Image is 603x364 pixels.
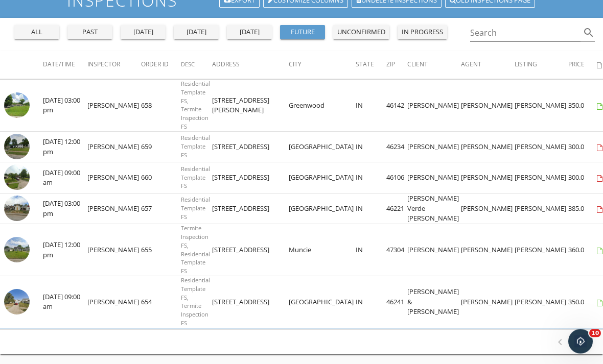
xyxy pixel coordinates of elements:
button: [DATE] [227,26,272,40]
td: 360.0 [568,225,597,277]
td: [PERSON_NAME] [461,163,515,194]
td: [PERSON_NAME] [461,277,515,329]
td: 654 [141,277,181,329]
td: 46234 [386,132,407,163]
td: [DATE] 12:00 pm [43,132,87,163]
span: 10 [589,329,601,337]
td: [PERSON_NAME] [515,163,568,194]
img: streetview [4,93,30,118]
span: Client [407,60,428,69]
td: [PERSON_NAME] [87,225,141,277]
td: 660 [141,163,181,194]
button: all [14,26,59,40]
td: 659 [141,132,181,163]
td: [PERSON_NAME] [87,132,141,163]
span: Agent [461,60,481,69]
td: 46142 [386,80,407,132]
div: in progress [402,28,443,38]
td: [PERSON_NAME] Verde [PERSON_NAME] [407,193,461,225]
td: [PERSON_NAME] [515,80,568,132]
td: 658 [141,80,181,132]
td: 300.0 [568,132,597,163]
button: in progress [398,26,447,40]
img: streetview [4,134,30,160]
td: [PERSON_NAME] & [PERSON_NAME] [407,277,461,329]
td: 46241 [386,277,407,329]
button: [DATE] [121,26,166,40]
td: [PERSON_NAME] [407,163,461,194]
td: [PERSON_NAME] [461,193,515,225]
img: streetview [4,196,30,222]
button: unconfirmed [333,26,389,40]
td: Muncie [289,225,356,277]
th: Agent: Not sorted. [461,51,515,80]
th: Listing: Not sorted. [515,51,568,80]
span: Residential Template FS, Termite Inspection FS [181,80,210,131]
td: 657 [141,193,181,225]
td: [PERSON_NAME] [87,193,141,225]
td: [GEOGRAPHIC_DATA] [289,163,356,194]
span: State [356,60,374,69]
iframe: Intercom live chat [568,329,593,354]
div: past [72,28,108,38]
th: Date/Time: Not sorted. [43,51,87,80]
button: past [67,26,112,40]
td: [DATE] 12:00 pm [43,225,87,277]
td: [GEOGRAPHIC_DATA] [289,193,356,225]
div: unconfirmed [337,28,385,38]
div: all [18,28,55,38]
td: IN [356,193,386,225]
span: Residential Template FS [181,134,210,159]
div: [DATE] [231,28,268,38]
td: 350.0 [568,277,597,329]
td: [PERSON_NAME] [515,277,568,329]
td: [DATE] 03:00 pm [43,193,87,225]
th: Client: Not sorted. [407,51,461,80]
td: 46106 [386,163,407,194]
img: streetview [4,237,30,263]
td: 655 [141,225,181,277]
span: Price [568,60,585,69]
button: [DATE] [174,26,219,40]
div: [DATE] [178,28,215,38]
th: Zip: Not sorted. [386,51,407,80]
td: IN [356,277,386,329]
span: Residential Template FS [181,165,210,190]
th: Desc: Not sorted. [181,51,212,80]
span: Desc [181,61,195,68]
td: [PERSON_NAME] [461,225,515,277]
td: [PERSON_NAME] [407,132,461,163]
span: Address [212,60,240,69]
td: [DATE] 03:00 pm [43,80,87,132]
td: [PERSON_NAME] [407,80,461,132]
td: 350.0 [568,80,597,132]
span: Date/Time [43,60,75,69]
span: Residential Template FS, Termite Inspection FS [181,277,210,327]
span: Residential Template FS [181,196,210,221]
span: Listing [515,60,537,69]
td: 46221 [386,193,407,225]
input: Search [470,25,581,42]
td: [PERSON_NAME] [87,163,141,194]
i: search [583,27,595,39]
td: IN [356,163,386,194]
img: streetview [4,289,30,315]
th: State: Not sorted. [356,51,386,80]
span: City [289,60,301,69]
td: [PERSON_NAME] [515,193,568,225]
div: [DATE] [125,28,161,38]
td: [PERSON_NAME] [461,80,515,132]
td: [PERSON_NAME] [515,225,568,277]
td: 47304 [386,225,407,277]
td: [STREET_ADDRESS] [212,163,289,194]
td: [DATE] 09:00 am [43,163,87,194]
td: [STREET_ADDRESS] [212,277,289,329]
img: streetview [4,165,30,190]
td: [STREET_ADDRESS] [212,132,289,163]
th: City: Not sorted. [289,51,356,80]
td: [PERSON_NAME] [87,277,141,329]
td: [STREET_ADDRESS] [212,193,289,225]
td: IN [356,225,386,277]
td: [PERSON_NAME] [515,132,568,163]
th: Price: Not sorted. [568,51,597,80]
